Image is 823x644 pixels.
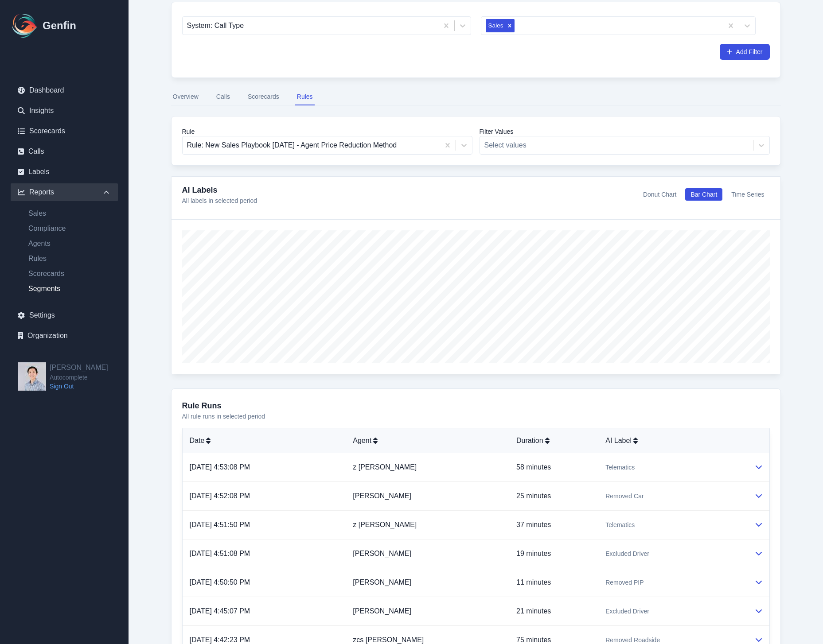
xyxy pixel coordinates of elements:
a: [DATE] 4:51:08 PM [190,550,250,557]
button: Overview [171,89,200,105]
h1: Genfin [43,19,76,33]
div: Remove Sales [505,19,515,32]
a: Labels [11,163,118,181]
div: Reports [11,183,118,201]
p: 25 minutes [516,491,591,501]
button: Donut Chart [638,188,682,201]
p: 58 minutes [516,462,591,473]
a: Scorecards [11,122,118,140]
a: [PERSON_NAME] [353,578,411,586]
button: Bar Chart [685,188,722,201]
a: [DATE] 4:53:08 PM [190,463,250,471]
h2: [PERSON_NAME] [50,362,108,373]
a: [DATE] 4:45:07 PM [190,607,250,615]
a: zcs [PERSON_NAME] [353,636,424,644]
a: [DATE] 4:50:50 PM [190,578,250,586]
a: Compliance [21,223,118,234]
p: All rule runs in selected period [182,412,770,421]
a: Insights [11,102,118,120]
p: All labels in selected period [182,196,257,205]
div: Sales [486,19,505,32]
a: Sales [21,208,118,219]
a: Sign Out [50,382,108,391]
a: Agents [21,238,118,249]
span: Autocomplete [50,373,108,382]
p: 37 minutes [516,520,591,530]
div: AI Label [605,435,740,446]
a: [PERSON_NAME] [353,492,411,500]
h4: AI Labels [182,184,257,196]
button: Add Filter [720,44,769,60]
a: Settings [11,306,118,324]
span: Telematics [605,520,635,529]
span: Excluded Driver [605,549,649,558]
div: Duration [516,435,591,446]
p: 19 minutes [516,548,591,559]
button: Rules [295,89,315,105]
a: z [PERSON_NAME] [353,521,417,528]
label: Filter Values [480,127,770,136]
button: Calls [215,89,232,105]
p: 11 minutes [516,577,591,588]
span: Removed Car [605,492,644,500]
a: [PERSON_NAME] [353,550,411,557]
span: Excluded Driver [605,607,649,616]
div: Date [190,435,339,446]
a: Scorecards [21,268,118,279]
button: Time Series [726,188,769,201]
a: [DATE] 4:51:50 PM [190,521,250,528]
a: Dashboard [11,81,118,99]
span: Removed PIP [605,578,644,587]
div: Agent [353,435,502,446]
a: z [PERSON_NAME] [353,463,417,471]
img: Logo [11,12,39,40]
h3: Rule Runs [182,400,770,412]
span: Telematics [605,463,635,472]
a: Calls [11,143,118,160]
a: [DATE] 4:52:08 PM [190,492,250,500]
a: Rules [21,253,118,264]
a: Segments [21,283,118,294]
a: Organization [11,327,118,345]
button: Scorecards [246,89,281,105]
p: 21 minutes [516,606,591,617]
label: Rule [182,127,472,136]
a: [PERSON_NAME] [353,607,411,615]
img: Jeffrey Pang [18,362,46,391]
a: [DATE] 4:42:23 PM [190,636,250,644]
